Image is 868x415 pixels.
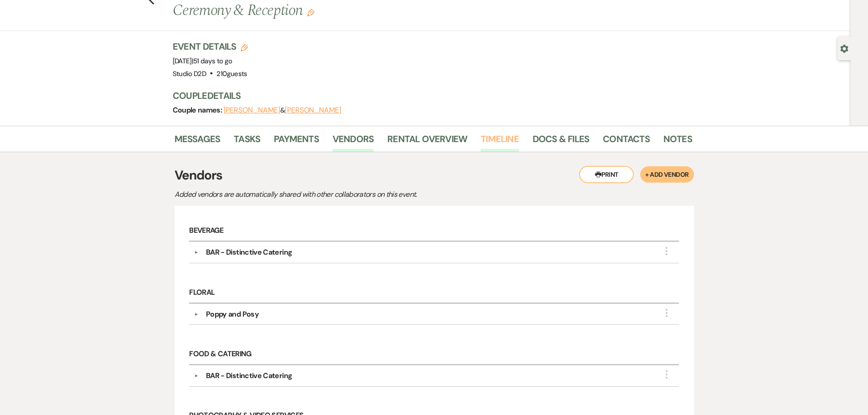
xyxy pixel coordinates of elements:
span: Studio D2D [173,69,206,78]
h3: Vendors [175,166,694,185]
a: Contacts [603,132,650,152]
div: Poppy and Posy [206,309,259,320]
h3: Event Details [173,40,248,53]
a: Vendors [333,132,374,152]
button: ▼ [191,312,202,317]
button: ▼ [191,250,202,255]
button: Open lead details [840,44,848,52]
span: | [192,56,232,66]
button: ▼ [191,374,202,378]
span: [DATE] [173,56,232,66]
a: Notes [663,132,692,152]
button: Edit [307,8,314,16]
p: Added vendors are automatically shared with other collaborators on this event. [175,189,493,200]
div: BAR - Distinctive Catering [206,370,292,381]
h3: Couple Details [173,89,683,102]
span: 51 days to go [193,56,232,66]
a: Rental Overview [387,132,467,152]
span: 210 guests [216,69,247,78]
a: Payments [274,132,319,152]
a: Timeline [481,132,519,152]
div: BAR - Distinctive Catering [206,247,292,258]
h6: Floral [189,282,678,304]
a: Messages [175,132,221,152]
span: Couple names: [173,105,224,115]
span: & [224,106,341,115]
h6: Food & Catering [189,344,678,365]
button: [PERSON_NAME] [285,107,341,114]
button: Print [579,166,634,183]
a: Tasks [234,132,260,152]
a: Docs & Files [533,132,589,152]
button: + Add Vendor [640,166,693,183]
h6: Beverage [189,221,678,242]
button: [PERSON_NAME] [224,107,280,114]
